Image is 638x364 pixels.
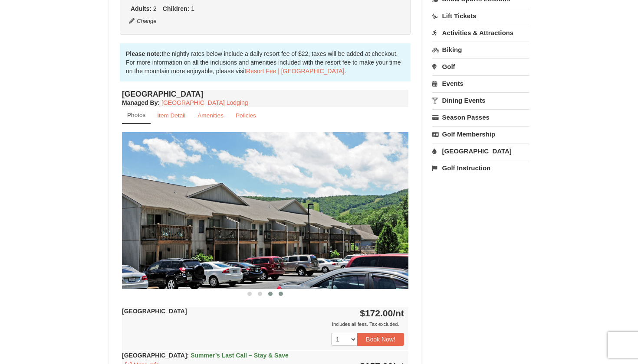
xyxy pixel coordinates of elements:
span: : [187,352,189,359]
a: Dining Events [432,92,529,108]
a: Resort Fee | [GEOGRAPHIC_DATA] [246,68,344,75]
a: Lift Tickets [432,8,529,24]
a: [GEOGRAPHIC_DATA] [432,143,529,159]
a: Golf Instruction [432,160,529,176]
a: [GEOGRAPHIC_DATA] Lodging [161,99,248,106]
small: Photos [127,112,145,118]
img: 18876286-40-c42fb63f.jpg [122,132,408,289]
a: Golf [432,58,529,75]
h4: [GEOGRAPHIC_DATA] [122,90,408,98]
strong: [GEOGRAPHIC_DATA] [122,352,289,359]
div: Includes all fees. Tax excluded. [122,320,404,328]
button: Change [128,16,157,26]
button: Book Now! [357,333,404,346]
div: the nightly rates below include a daily resort fee of $22, taxes will be added at checkout. For m... [120,43,411,81]
span: Summer’s Last Call – Stay & Save [191,352,289,359]
a: Policies [230,107,262,124]
a: Photos [122,107,151,124]
span: 1 [191,5,194,12]
strong: Children: [163,5,189,12]
a: Season Passes [432,109,529,125]
strong: Please note: [126,50,161,57]
strong: : [122,99,160,106]
small: Amenities [197,112,224,119]
span: /nt [393,308,404,318]
strong: [GEOGRAPHIC_DATA] [122,308,187,315]
a: Activities & Attractions [432,25,529,41]
span: Managed By [122,99,158,106]
a: Events [432,75,529,91]
a: Golf Membership [432,126,529,142]
small: Policies [236,112,256,119]
small: Item Detail [157,112,185,119]
strong: $172.00 [360,308,404,318]
a: Amenities [192,107,229,124]
a: Item Detail [151,107,191,124]
span: 2 [153,5,157,12]
a: Biking [432,42,529,58]
strong: Adults: [131,5,151,12]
